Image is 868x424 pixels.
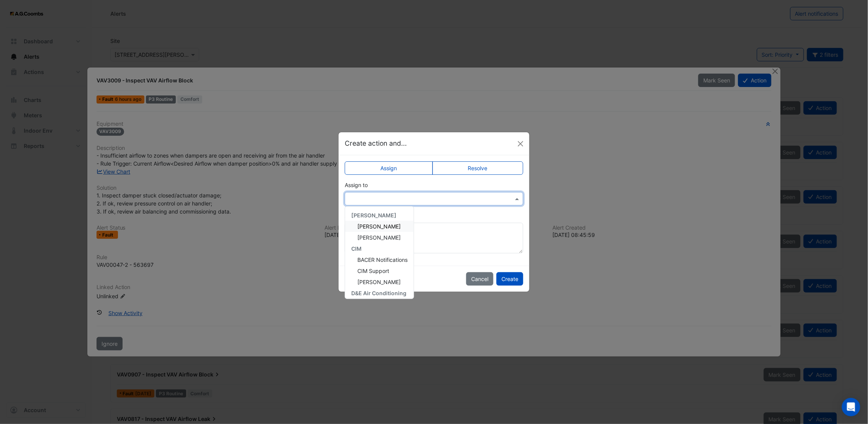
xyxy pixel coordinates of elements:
[345,161,433,175] label: Assign
[351,245,362,252] span: CIM
[842,398,860,416] div: Open Intercom Messenger
[357,234,401,241] span: [PERSON_NAME]
[496,272,523,286] button: Create
[357,223,401,230] span: [PERSON_NAME]
[466,272,493,286] button: Cancel
[432,161,524,175] label: Resolve
[351,212,396,219] span: [PERSON_NAME]
[345,138,407,148] h5: Create action and...
[345,181,368,189] label: Assign to
[357,279,401,285] span: [PERSON_NAME]
[351,290,406,296] span: D&E Air Conditioning
[357,268,389,274] span: CIM Support
[515,138,526,150] button: Close
[345,207,414,299] div: Options List
[357,256,408,263] span: BACER Notifications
